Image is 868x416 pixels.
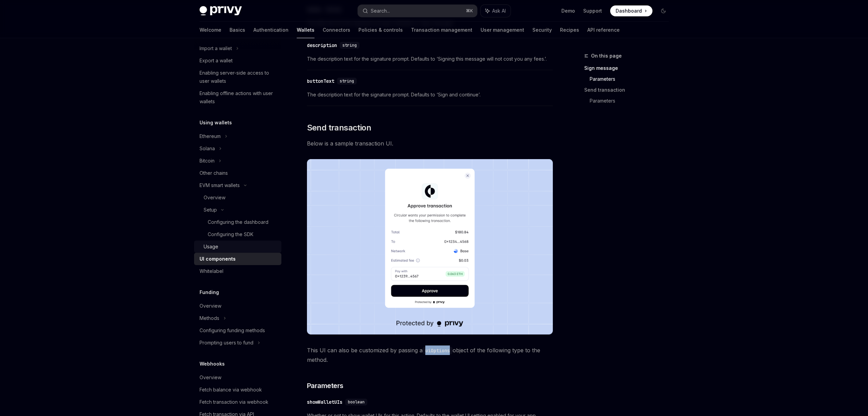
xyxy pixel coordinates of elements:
[342,43,357,48] span: string
[584,84,674,95] a: Send transaction
[658,5,669,16] button: Toggle dark mode
[584,63,674,74] a: Sign message
[200,132,221,140] div: Ethereum
[200,89,277,106] div: Enabling offline actions with user wallets
[481,22,524,38] a: User management
[200,386,262,394] div: Fetch balance via webhook
[194,55,281,67] a: Export a wallet
[194,371,281,384] a: Overview
[204,194,225,202] div: Overview
[307,139,553,148] span: Below is a sample transaction UI.
[194,324,281,337] a: Configuring funding methods
[200,255,236,263] div: UI components
[348,399,365,405] span: boolean
[307,122,371,133] span: Send transaction
[307,399,342,405] div: showWalletUIs
[307,55,553,63] span: The description text for the signature prompt. Defaults to ‘Signing this message will not cost yo...
[358,22,403,38] a: Policies & controls
[200,314,219,322] div: Methods
[610,5,652,16] a: Dashboard
[208,230,253,238] div: Configuring the SDK
[194,87,281,108] a: Enabling offline actions with user wallets
[200,373,221,382] div: Overview
[253,22,289,38] a: Authentication
[194,300,281,312] a: Overview
[532,22,552,38] a: Security
[204,206,217,214] div: Setup
[307,381,343,390] span: Parameters
[590,74,674,84] a: Parameters
[200,57,233,65] div: Export a wallet
[200,302,221,310] div: Overview
[200,157,215,165] div: Bitcoin
[194,265,281,277] a: Whitelabel
[200,69,277,85] div: Enabling server-side access to user wallets
[200,398,268,406] div: Fetch transaction via webhook
[616,7,642,14] span: Dashboard
[323,22,350,38] a: Connectors
[200,267,223,275] div: Whitelabel
[194,384,281,396] a: Fetch balance via webhook
[358,5,477,17] button: Search...⌘K
[194,191,281,204] a: Overview
[340,78,354,84] span: string
[194,216,281,228] a: Configuring the dashboard
[208,218,268,226] div: Configuring the dashboard
[423,347,453,354] code: uiOptions
[466,8,473,14] span: ⌘ K
[200,169,228,177] div: Other chains
[200,6,242,16] img: dark logo
[200,339,253,347] div: Prompting users to fund
[200,22,221,38] a: Welcome
[200,360,225,368] h5: Webhooks
[194,396,281,408] a: Fetch transaction via webhook
[194,67,281,87] a: Enabling server-side access to user wallets
[200,326,265,335] div: Configuring funding methods
[200,288,219,296] h5: Funding
[591,52,622,60] span: On this page
[307,91,553,99] span: The description text for the signature prompt. Defaults to ‘Sign and continue’.
[307,345,553,365] span: This UI can also be customized by passing a object of the following type to the method.
[560,22,579,38] a: Recipes
[307,78,334,84] div: buttonText
[194,253,281,265] a: UI components
[492,7,506,14] span: Ask AI
[411,22,472,38] a: Transaction management
[371,7,390,15] div: Search...
[194,228,281,241] a: Configuring the SDK
[587,22,620,38] a: API reference
[583,7,602,14] a: Support
[297,22,314,38] a: Wallets
[200,144,215,153] div: Solana
[194,241,281,253] a: Usage
[307,42,337,49] div: description
[590,95,674,106] a: Parameters
[200,181,240,189] div: EVM smart wallets
[200,119,232,127] h5: Using wallets
[204,243,218,251] div: Usage
[230,22,245,38] a: Basics
[561,7,575,14] a: Demo
[307,159,553,335] img: images/Trans.png
[481,5,511,17] button: Ask AI
[194,167,281,179] a: Other chains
